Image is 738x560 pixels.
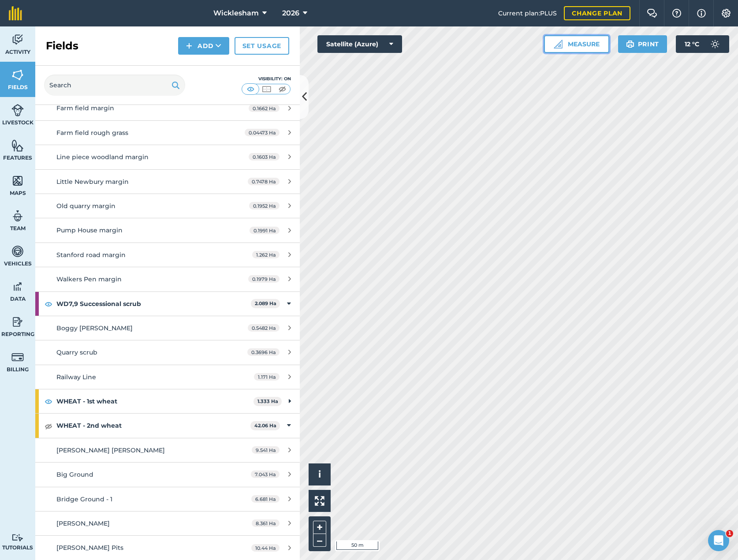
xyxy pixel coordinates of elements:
a: Quarry scrub0.3696 Ha [35,340,300,364]
img: svg+xml;base64,PHN2ZyB4bWxucz0iaHR0cDovL3d3dy53My5vcmcvMjAwMC9zdmciIHdpZHRoPSIxOCIgaGVpZ2h0PSIyNC... [45,299,52,309]
span: Wicklesham [213,8,259,19]
div: WD7,9 Successional scrub2.089 Ha [35,292,300,316]
img: svg+xml;base64,PHN2ZyB4bWxucz0iaHR0cDovL3d3dy53My5vcmcvMjAwMC9zdmciIHdpZHRoPSI1MCIgaGVpZ2h0PSI0MC... [245,85,256,93]
a: Stanford road margin1.262 Ha [35,243,300,267]
a: Farm field rough grass0.04473 Ha [35,121,300,145]
span: Farm field rough grass [56,129,128,137]
img: svg+xml;base64,PD94bWwgdmVyc2lvbj0iMS4wIiBlbmNvZGluZz0idXRmLTgiPz4KPCEtLSBHZW5lcmF0b3I6IEFkb2JlIE... [11,245,24,258]
img: svg+xml;base64,PD94bWwgdmVyc2lvbj0iMS4wIiBlbmNvZGluZz0idXRmLTgiPz4KPCEtLSBHZW5lcmF0b3I6IEFkb2JlIE... [11,534,24,542]
button: + [313,521,326,534]
h2: Fields [46,39,78,53]
span: Pump House margin [56,226,123,234]
strong: 2.089 Ha [255,300,276,306]
a: Farm field margin0.1662 Ha [35,96,300,120]
a: Old quarry margin0.1952 Ha [35,194,300,218]
span: Stanford road margin [56,251,126,259]
span: 0.04473 Ha [245,129,280,136]
a: Railway Line1.171 Ha [35,365,300,389]
strong: 1.333 Ha [257,398,278,404]
a: Bridge Ground - 16.681 Ha [35,487,300,511]
button: Measure [544,35,609,53]
img: svg+xml;base64,PHN2ZyB4bWxucz0iaHR0cDovL3d3dy53My5vcmcvMjAwMC9zdmciIHdpZHRoPSIxOSIgaGVpZ2h0PSIyNC... [171,80,180,90]
img: Ruler icon [554,40,563,49]
a: [PERSON_NAME] Pits10.44 Ha [35,536,300,560]
span: Old quarry margin [56,202,116,210]
iframe: Intercom live chat [708,530,729,551]
span: Quarry scrub [56,348,97,356]
img: svg+xml;base64,PD94bWwgdmVyc2lvbj0iMS4wIiBlbmNvZGluZz0idXRmLTgiPz4KPCEtLSBHZW5lcmF0b3I6IEFkb2JlIE... [11,209,24,223]
a: Line piece woodland margin0.1603 Ha [35,145,300,169]
span: 1.262 Ha [252,251,280,258]
strong: WHEAT - 1st wheat [56,389,253,413]
strong: WHEAT - 2nd wheat [56,414,250,437]
span: [PERSON_NAME] Pits [56,544,123,552]
span: Railway Line [56,373,96,381]
button: – [313,534,326,547]
span: Farm field margin [56,104,114,112]
span: Bridge Ground - 1 [56,495,112,503]
div: Visibility: On [242,75,291,82]
span: 0.1952 Ha [249,202,280,209]
span: 9.541 Ha [252,446,280,454]
span: 7.043 Ha [251,470,280,478]
button: 12 °C [676,35,729,53]
img: svg+xml;base64,PHN2ZyB4bWxucz0iaHR0cDovL3d3dy53My5vcmcvMjAwMC9zdmciIHdpZHRoPSI1NiIgaGVpZ2h0PSI2MC... [11,68,24,82]
img: svg+xml;base64,PHN2ZyB4bWxucz0iaHR0cDovL3d3dy53My5vcmcvMjAwMC9zdmciIHdpZHRoPSI1MCIgaGVpZ2h0PSI0MC... [277,85,288,93]
img: Two speech bubbles overlapping with the left bubble in the forefront [647,9,657,18]
img: svg+xml;base64,PHN2ZyB4bWxucz0iaHR0cDovL3d3dy53My5vcmcvMjAwMC9zdmciIHdpZHRoPSI1MCIgaGVpZ2h0PSI0MC... [261,85,272,93]
span: [PERSON_NAME] [56,519,110,527]
div: WHEAT - 1st wheat1.333 Ha [35,389,300,413]
span: 1.171 Ha [254,373,280,381]
a: Set usage [235,37,289,55]
span: Walkers Pen margin [56,275,122,283]
span: 0.1979 Ha [248,275,280,283]
span: 1 [726,530,733,537]
span: 2026 [282,8,299,19]
img: svg+xml;base64,PD94bWwgdmVyc2lvbj0iMS4wIiBlbmNvZGluZz0idXRmLTgiPz4KPCEtLSBHZW5lcmF0b3I6IEFkb2JlIE... [11,280,24,293]
img: svg+xml;base64,PD94bWwgdmVyc2lvbj0iMS4wIiBlbmNvZGluZz0idXRmLTgiPz4KPCEtLSBHZW5lcmF0b3I6IEFkb2JlIE... [11,33,24,46]
img: svg+xml;base64,PD94bWwgdmVyc2lvbj0iMS4wIiBlbmNvZGluZz0idXRmLTgiPz4KPCEtLSBHZW5lcmF0b3I6IEFkb2JlIE... [11,104,24,117]
span: Line piece woodland margin [56,153,149,161]
span: 0.7478 Ha [248,178,280,185]
a: Boggy [PERSON_NAME]0.5482 Ha [35,316,300,340]
img: svg+xml;base64,PHN2ZyB4bWxucz0iaHR0cDovL3d3dy53My5vcmcvMjAwMC9zdmciIHdpZHRoPSIxNCIgaGVpZ2h0PSIyNC... [186,41,192,51]
span: Boggy [PERSON_NAME] [56,324,133,332]
a: [PERSON_NAME] [PERSON_NAME]9.541 Ha [35,438,300,462]
button: Print [618,35,667,53]
span: 0.1991 Ha [250,227,280,234]
img: svg+xml;base64,PHN2ZyB4bWxucz0iaHR0cDovL3d3dy53My5vcmcvMjAwMC9zdmciIHdpZHRoPSI1NiIgaGVpZ2h0PSI2MC... [11,174,24,187]
strong: WD7,9 Successional scrub [56,292,251,316]
img: svg+xml;base64,PHN2ZyB4bWxucz0iaHR0cDovL3d3dy53My5vcmcvMjAwMC9zdmciIHdpZHRoPSIxOCIgaGVpZ2h0PSIyNC... [45,396,52,407]
a: Little Newbury margin0.7478 Ha [35,170,300,194]
a: Change plan [564,6,630,20]
img: svg+xml;base64,PD94bWwgdmVyc2lvbj0iMS4wIiBlbmNvZGluZz0idXRmLTgiPz4KPCEtLSBHZW5lcmF0b3I6IEFkb2JlIE... [11,315,24,329]
span: 6.681 Ha [251,495,280,503]
span: 8.361 Ha [252,519,280,527]
a: Walkers Pen margin0.1979 Ha [35,267,300,291]
span: 0.5482 Ha [248,324,280,332]
span: Little Newbury margin [56,178,129,186]
strong: 42.06 Ha [254,422,276,429]
button: Add [178,37,229,55]
button: i [309,463,331,485]
img: svg+xml;base64,PHN2ZyB4bWxucz0iaHR0cDovL3d3dy53My5vcmcvMjAwMC9zdmciIHdpZHRoPSIxOCIgaGVpZ2h0PSIyNC... [45,421,52,431]
span: i [318,469,321,480]
span: 10.44 Ha [251,544,280,552]
span: 0.1603 Ha [249,153,280,161]
span: 0.3696 Ha [247,348,280,356]
img: Four arrows, one pointing top left, one top right, one bottom right and the last bottom left [315,496,324,506]
img: A cog icon [721,9,731,18]
img: svg+xml;base64,PHN2ZyB4bWxucz0iaHR0cDovL3d3dy53My5vcmcvMjAwMC9zdmciIHdpZHRoPSIxOSIgaGVpZ2h0PSIyNC... [626,39,634,49]
span: Current plan : PLUS [498,8,557,18]
input: Search [44,75,185,96]
a: Big Ground7.043 Ha [35,463,300,486]
img: svg+xml;base64,PD94bWwgdmVyc2lvbj0iMS4wIiBlbmNvZGluZz0idXRmLTgiPz4KPCEtLSBHZW5lcmF0b3I6IEFkb2JlIE... [11,351,24,364]
a: Pump House margin0.1991 Ha [35,218,300,242]
img: svg+xml;base64,PHN2ZyB4bWxucz0iaHR0cDovL3d3dy53My5vcmcvMjAwMC9zdmciIHdpZHRoPSI1NiIgaGVpZ2h0PSI2MC... [11,139,24,152]
div: WHEAT - 2nd wheat42.06 Ha [35,414,300,437]
img: fieldmargin Logo [9,6,22,20]
span: Big Ground [56,470,93,478]
a: [PERSON_NAME]8.361 Ha [35,511,300,535]
span: 12 ° C [685,35,699,53]
img: svg+xml;base64,PHN2ZyB4bWxucz0iaHR0cDovL3d3dy53My5vcmcvMjAwMC9zdmciIHdpZHRoPSIxNyIgaGVpZ2h0PSIxNy... [697,8,706,19]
